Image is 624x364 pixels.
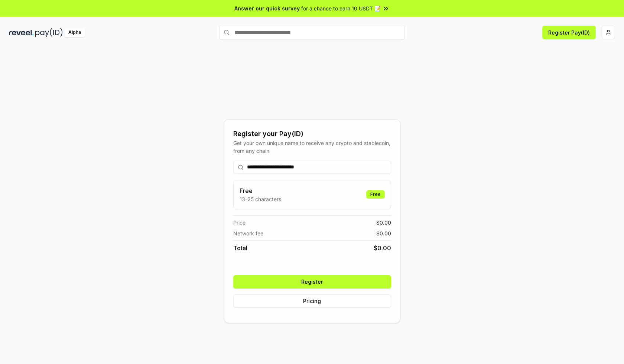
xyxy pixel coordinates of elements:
span: Answer our quick survey [234,4,300,12]
div: Get your own unique name to receive any crypto and stablecoin, from any chain [233,139,391,155]
img: pay_id [35,28,63,37]
span: for a chance to earn 10 USDT 📝 [301,4,381,12]
h3: Free [240,186,281,195]
button: Register [233,275,391,289]
button: Pricing [233,294,391,308]
div: Register your Pay(ID) [233,129,391,139]
p: 13-25 characters [240,195,281,203]
span: Network fee [233,229,263,237]
img: reveel_dark [9,28,34,37]
span: Total [233,244,247,252]
span: $ 0.00 [376,229,391,237]
button: Register Pay(ID) [542,26,596,39]
span: Price [233,219,246,226]
div: Free [366,190,385,199]
span: $ 0.00 [376,219,391,226]
div: Alpha [64,28,85,37]
span: $ 0.00 [374,244,391,252]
